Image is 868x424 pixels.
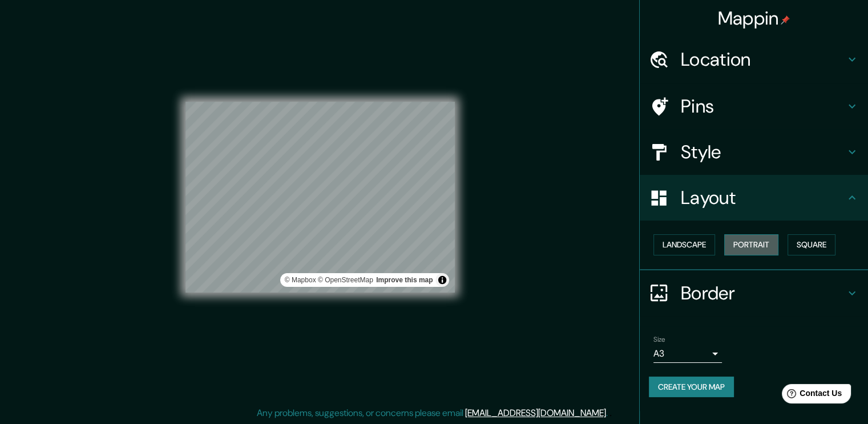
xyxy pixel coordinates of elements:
div: Style [640,129,868,175]
p: Any problems, suggestions, or concerns please email . [257,406,608,420]
img: pin-icon.png [781,15,790,25]
h4: Border [681,282,845,305]
div: . [608,406,609,420]
div: Pins [640,83,868,129]
a: Mapbox [285,276,316,284]
button: Create your map [649,377,734,398]
h4: Pins [681,95,845,118]
iframe: Help widget launcher [766,379,855,411]
h4: Style [681,141,845,163]
h4: Mappin [718,7,790,30]
button: Landscape [653,234,715,255]
button: Square [788,234,835,255]
h4: Location [681,48,845,71]
a: [EMAIL_ADDRESS][DOMAIN_NAME] [465,407,606,419]
label: Size [653,334,665,344]
div: Border [640,270,868,316]
a: Map feedback [376,276,433,284]
div: A3 [653,345,722,363]
button: Toggle attribution [435,273,449,287]
div: . [609,406,612,420]
h4: Layout [681,186,845,209]
div: Layout [640,175,868,221]
a: OpenStreetMap [318,276,373,284]
button: Portrait [724,234,778,255]
canvas: Map [185,102,455,293]
div: Location [640,37,868,82]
